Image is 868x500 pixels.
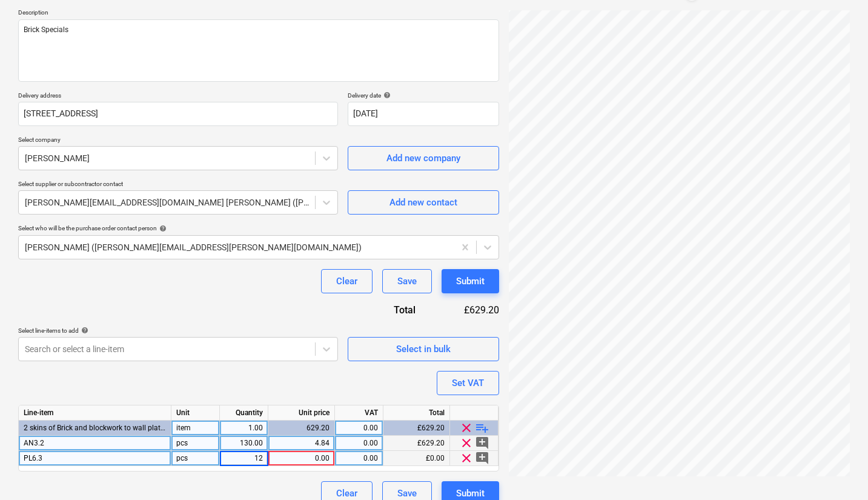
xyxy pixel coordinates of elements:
span: AN3.2 [24,439,44,447]
textarea: Brick Specials [18,19,499,82]
div: Delivery date [348,92,499,99]
div: 0.00 [273,451,330,466]
div: Submit [456,273,485,289]
div: Add new company [386,150,460,166]
button: Add new contact [348,190,499,215]
span: help [79,327,88,334]
div: 0.00 [340,451,378,466]
div: 0.00 [340,436,378,451]
button: Save [382,269,432,293]
div: 130.00 [225,436,263,451]
p: Delivery address [18,92,338,102]
button: Add new company [348,146,499,170]
div: pcs [171,436,220,451]
button: Select in bulk [348,337,499,361]
span: help [157,225,167,232]
div: Select who will be the purchase order contact person [18,224,499,232]
div: Unit price [268,405,335,421]
div: pcs [171,451,220,466]
iframe: Chat Widget [807,442,868,500]
input: Delivery address [18,102,338,126]
div: Select line-items to add [18,327,338,335]
div: 0.00 [340,421,378,436]
span: PL6.3 [24,454,42,462]
div: Line-item [19,405,171,421]
span: playlist_add [475,421,489,435]
div: Total [383,405,450,421]
button: Submit [442,269,499,293]
p: Select company [18,136,338,146]
button: Clear [321,269,373,293]
div: £629.20 [383,436,450,451]
span: clear [459,421,474,435]
span: add_comment [475,451,489,465]
div: Set VAT [452,375,484,391]
div: Unit [171,405,220,421]
div: item [171,421,220,436]
div: £629.20 [383,421,450,436]
span: clear [459,436,474,450]
span: 2 skins of Brick and blockwork to wall plate including plinths, internal walls and insulation [24,424,316,432]
span: help [381,92,391,99]
span: clear [459,451,474,465]
div: Clear [336,273,357,289]
button: Set VAT [437,371,499,395]
div: Save [397,273,417,289]
div: Quantity [220,405,268,421]
p: Description [18,8,499,19]
div: Total [342,303,435,317]
div: £0.00 [383,451,450,466]
div: 4.84 [273,436,330,451]
div: Add new contact [389,195,457,210]
div: VAT [335,405,383,421]
input: Delivery date not specified [348,102,499,126]
div: £629.20 [435,303,499,317]
span: add_comment [475,436,489,450]
p: Select supplier or subcontractor contact [18,180,338,190]
div: 1.00 [225,421,263,436]
div: Select in bulk [396,341,451,357]
div: 629.20 [273,421,330,436]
